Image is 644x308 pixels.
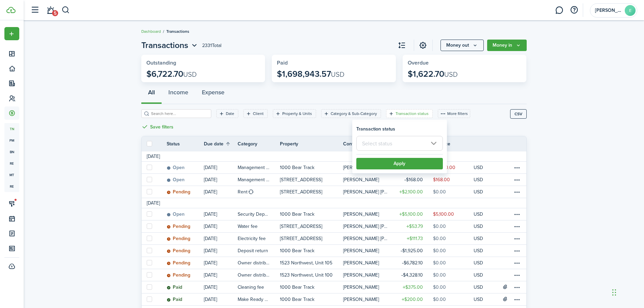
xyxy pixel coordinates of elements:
[595,8,622,13] span: Edwin
[474,223,483,230] p: USD
[280,223,322,230] p: [STREET_ADDRESS]
[321,109,381,118] filter-tag: Open filter
[343,162,392,173] a: [PERSON_NAME]
[238,164,270,171] table-info-title: Management fees
[331,69,344,79] span: USD
[386,109,433,118] filter-tag: Open filter
[474,284,483,291] p: USD
[343,177,379,183] table-profile-info-text: [PERSON_NAME]
[444,69,458,79] span: USD
[553,2,566,19] a: Messaging
[146,69,197,79] p: $6,722.70
[4,135,19,146] a: pm
[343,293,392,305] a: [PERSON_NAME]
[204,164,217,171] p: [DATE]
[433,257,474,269] a: $0.00
[487,40,527,51] button: Money in
[433,235,446,242] table-amount-description: $0.00
[280,211,314,218] p: 1000 Bear Track
[392,257,433,269] a: $6,782.10
[280,233,343,244] a: [STREET_ADDRESS]
[280,259,332,266] p: 1523 Northwest, Unit 105
[433,233,474,244] a: $0.00
[167,165,185,170] status: Open
[396,111,429,117] filter-tag-label: Transaction status
[167,174,204,186] a: Open
[280,188,322,195] p: [STREET_ADDRESS]
[238,259,270,266] table-info-title: Owner distribution
[238,235,266,242] table-info-title: Electricity fee
[167,224,190,229] status: Pending
[474,211,483,218] p: USD
[343,220,392,232] a: [PERSON_NAME] [PERSON_NAME]
[433,284,446,291] table-amount-description: $0.00
[280,257,343,269] a: 1523 Northwest, Unit 105
[392,281,433,293] a: $375.00
[474,281,492,293] a: USD
[62,4,70,16] button: Search
[280,284,314,291] p: 1000 Bear Track
[238,271,270,279] table-info-title: Owner distribution
[141,39,188,51] span: Transactions
[408,60,522,66] widget-stats-title: Overdue
[204,174,238,186] a: [DATE]
[4,146,19,158] span: bn
[433,296,446,303] table-amount-description: $0.00
[238,257,280,269] a: Owner distribution
[343,260,379,266] table-profile-info-text: [PERSON_NAME]
[438,109,470,118] button: More filters
[356,136,443,151] input: Select status
[474,293,492,305] a: USD
[433,259,446,266] table-amount-description: $0.00
[167,245,204,257] a: Pending
[238,176,270,183] table-info-title: Management fees
[280,162,343,173] a: 1000 Bear Track
[406,223,423,230] table-amount-title: $53.79
[392,233,433,244] a: $111.73
[392,174,433,186] a: $168.00
[277,69,344,79] p: $1,698,943.57
[474,259,483,266] p: USD
[238,245,280,257] a: Deposit return
[343,224,388,229] table-profile-info-text: [PERSON_NAME] [PERSON_NAME]
[343,186,392,198] a: [PERSON_NAME] [PERSON_NAME]
[28,4,41,17] button: Open sidebar
[280,269,343,281] a: 1523 Northwest, Unit 100
[4,181,19,192] span: re
[204,188,217,195] p: [DATE]
[238,293,280,305] a: Make Ready Paint Fee
[167,248,190,254] status: Pending
[433,211,454,218] table-amount-description: $5,100.00
[403,284,423,291] table-amount-title: $375.00
[392,269,433,281] a: $4,328.10
[204,269,238,281] a: [DATE]
[343,174,392,186] a: [PERSON_NAME]
[167,189,190,195] status: Pending
[195,84,231,104] button: Expense
[243,109,268,118] filter-tag: Open filter
[52,10,58,16] span: 5
[167,236,190,241] status: Pending
[433,174,474,186] a: $168.00
[204,271,217,279] p: [DATE]
[204,162,238,173] a: [DATE]
[401,271,423,279] table-amount-title: $4,328.10
[433,247,446,254] table-amount-description: $0.00
[433,162,474,173] a: $2,040.00
[474,296,483,303] p: USD
[280,174,343,186] a: [STREET_ADDRESS]
[273,109,316,118] filter-tag: Open filter
[204,211,217,218] p: [DATE]
[204,293,238,305] a: [DATE]
[625,5,636,16] avatar-text: E
[474,269,492,281] a: USD
[343,297,379,302] table-profile-info-text: [PERSON_NAME]
[149,111,209,117] input: Search here...
[146,60,260,66] widget-stats-title: Outstanding
[280,247,314,254] p: 1000 Bear Track
[280,271,333,279] p: 1523 Northwest, Unit 100
[141,28,161,34] a: Dashboard
[277,60,391,66] widget-stats-title: Paid
[392,245,433,257] a: $1,925.00
[392,293,433,305] a: $200.00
